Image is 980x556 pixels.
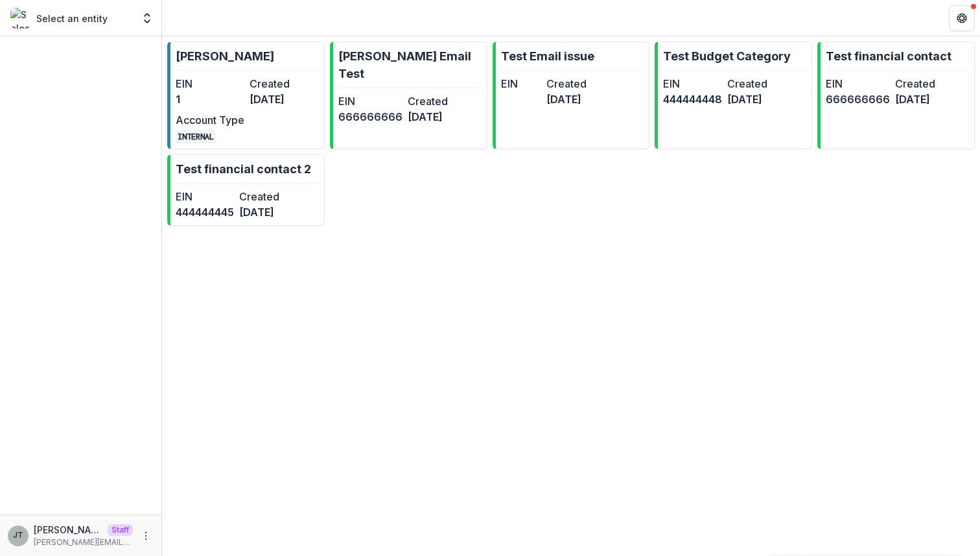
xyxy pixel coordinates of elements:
[108,524,133,536] p: Staff
[138,5,156,31] button: Open entity switcher
[36,12,108,25] p: Select an entity
[408,93,472,109] dt: Created
[338,109,402,125] dd: 666666666
[663,91,722,107] dd: 444444448
[655,42,812,149] a: Test Budget CategoryEIN444444448Created[DATE]
[338,47,482,82] p: [PERSON_NAME] Email Test
[546,76,587,91] dt: Created
[176,47,274,65] p: [PERSON_NAME]
[338,93,402,109] dt: EIN
[176,204,234,220] dd: 444444445
[826,76,890,91] dt: EIN
[176,76,244,91] dt: EIN
[10,8,31,29] img: Select an entity
[826,47,951,65] p: Test financial contact
[34,523,102,537] p: [PERSON_NAME]
[817,42,975,149] a: Test financial contactEIN666666666Created[DATE]
[663,76,722,91] dt: EIN
[34,537,133,548] p: [PERSON_NAME][EMAIL_ADDRESS][DOMAIN_NAME]
[727,91,786,107] dd: [DATE]
[826,91,890,107] dd: 666666666
[138,528,154,544] button: More
[176,160,311,178] p: Test financial contact 2
[501,76,541,91] dt: EIN
[176,112,244,128] dt: Account Type
[239,189,297,204] dt: Created
[493,42,650,149] a: Test Email issueEINCreated[DATE]
[408,109,472,125] dd: [DATE]
[949,5,975,31] button: Get Help
[895,76,959,91] dt: Created
[663,47,791,65] p: Test Budget Category
[727,76,786,91] dt: Created
[330,42,487,149] a: [PERSON_NAME] Email TestEIN666666666Created[DATE]
[13,531,23,540] div: Joyce N Temelio
[546,91,587,107] dd: [DATE]
[167,42,325,149] a: [PERSON_NAME]EIN1Created[DATE]Account TypeINTERNAL
[239,204,297,220] dd: [DATE]
[176,130,216,143] code: INTERNAL
[895,91,959,107] dd: [DATE]
[176,91,244,107] dd: 1
[176,189,234,204] dt: EIN
[501,47,594,65] p: Test Email issue
[167,154,325,226] a: Test financial contact 2EIN444444445Created[DATE]
[250,76,318,91] dt: Created
[250,91,318,107] dd: [DATE]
